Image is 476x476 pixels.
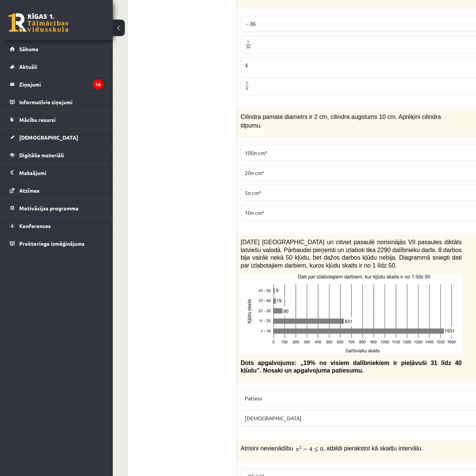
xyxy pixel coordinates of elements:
[19,116,56,123] span: Mācību resursi
[250,22,256,26] span: 36
[10,182,103,199] a: Atzīmes
[10,217,103,234] a: Konferences
[245,189,261,196] span: 5π cm³
[241,239,462,269] span: [DATE] [GEOGRAPHIC_DATA] un citviet pasaulē norisinājās VII pasaules diktāts latviešu valodā. Pār...
[19,63,37,70] span: Aktuāli
[10,58,103,75] a: Aktuāli
[19,164,103,181] legend: Maksājumi
[10,76,103,93] a: Ziņojumi16
[19,46,38,52] span: Sākums
[241,114,441,129] span: Cilindra pamata diametrs ir 2 cm, cilindra augstums 10 cm. Aprēķini cilindra tilpumu.
[19,240,85,247] span: Proktoringa izmēģinājums
[10,40,103,58] a: Sākums
[241,274,462,354] img: Attēls, kurā ir teksts, ekrānuzņēmums, rinda, skice Mākslīgā intelekta ģenerēts saturs var būt ne...
[241,360,462,374] span: Dots apgalvojums: „19% no visiem dalībniekiem ir pieļāvuši 31 līdz 40 kļūdu”. Nosaki un apgalvoju...
[19,76,103,93] legend: Ziņojumi
[10,235,103,252] a: Proktoringa izmēģinājums
[245,149,267,156] span: 100π cm³
[10,146,103,164] a: Digitālie materiāli
[19,205,79,211] span: Motivācijas programma
[245,415,302,421] span: [DEMOGRAPHIC_DATA]
[19,93,103,111] legend: Informatīvie ziņojumi
[246,87,248,91] span: 6
[296,445,323,453] img: BTSPV1K+Vl06d6cxKABsQDsvqTcVRgIIILSl3CwCKXwDG8es3SYsbOETY1QGRCACfTR5E7VuY0EEqdR+ODFDEUd2edtSuRQkC...
[19,187,39,194] span: Atzīmes
[19,134,78,141] span: [DEMOGRAPHIC_DATA]
[246,82,248,85] span: 1
[10,111,103,128] a: Mācību resursi
[19,222,51,229] span: Konferences
[245,169,264,176] span: 20π cm³
[93,79,103,90] i: 16
[241,445,293,452] font: Atrisini nevienādību
[10,129,103,146] a: [DEMOGRAPHIC_DATA]
[246,46,250,49] span: 36
[10,199,103,217] a: Motivācijas programma
[245,209,264,216] span: 10π cm³
[323,445,423,452] span: , atbildi pierakstot kā skaitļu intervālu.
[245,63,248,68] span: 4
[10,93,103,111] a: Informatīvie ziņojumi
[10,164,103,181] a: Maksājumi
[19,152,64,158] span: Digitālie materiāli
[8,13,68,32] a: Rīgas 1. Tālmācības vidusskola
[247,40,249,44] span: 1
[245,22,250,27] span: −
[245,395,262,401] span: Patiess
